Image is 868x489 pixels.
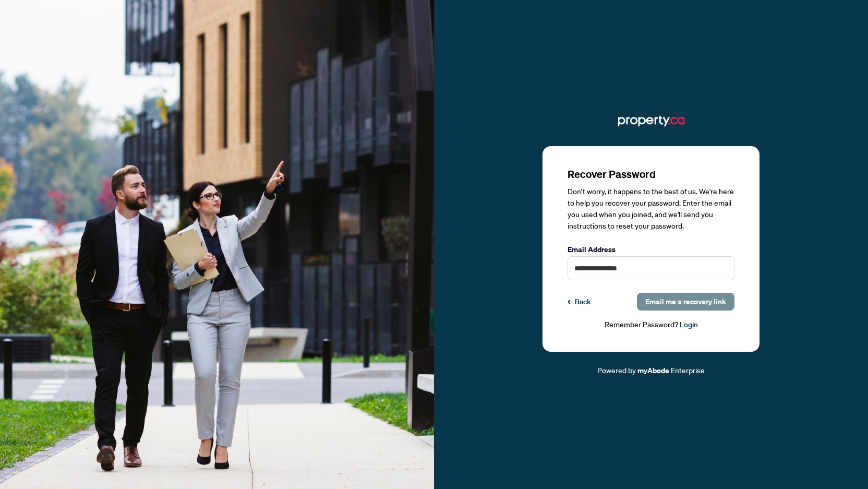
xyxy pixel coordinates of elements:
[568,244,734,255] label: Email Address
[568,167,734,182] h3: Recover Password
[597,365,636,375] span: Powered by
[671,365,705,375] span: Enterprise
[568,186,734,232] div: Don’t worry, it happens to the best of us. We're here to help you recover your password. Enter th...
[618,113,684,129] img: ma-logo
[568,296,573,307] span: ←
[568,293,591,311] a: ←Back
[680,320,698,329] a: Login
[637,293,734,311] button: Email me a recovery link
[568,319,734,331] div: Remember Password?
[645,293,726,310] span: Email me a recovery link
[637,365,669,376] a: myAbode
